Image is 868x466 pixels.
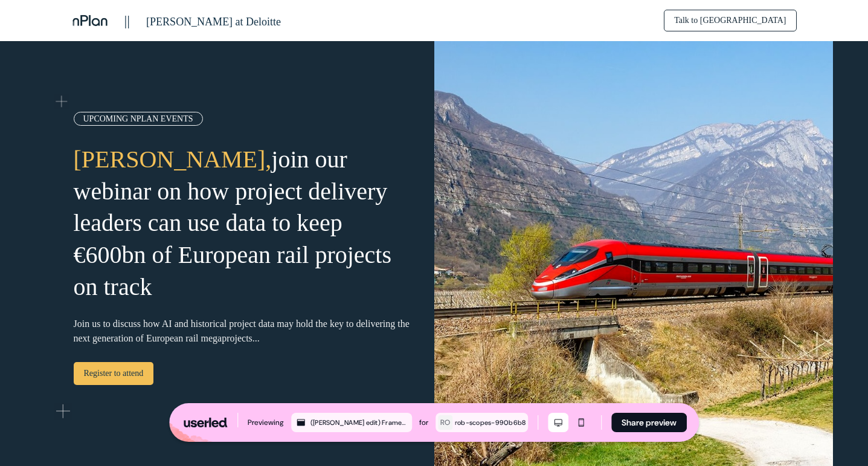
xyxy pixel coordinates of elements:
div: ([PERSON_NAME] edit) Framework: Blocks [310,417,410,428]
a: Register to attend [74,362,154,385]
div: rob-scopes-990b6b8 [455,417,526,428]
span: Join us to discuss how AI and historical project data may hold the key to delivering the next gen... [74,319,410,343]
span: [PERSON_NAME] at Deloitte [146,16,281,28]
button: Share preview [611,413,687,432]
button: Mobile mode [571,413,591,432]
span: join our webinar on how project delivery leaders can use data to keep €600bn of European rail pro... [74,146,392,300]
div: Previewing [248,416,284,429]
span: UPCOMING NPLAN EVENTS [83,114,193,123]
span: [PERSON_NAME], [74,146,272,173]
a: Talk to [GEOGRAPHIC_DATA] [664,10,796,31]
span: || [124,13,130,28]
button: Desktop mode [548,413,568,432]
div: RO [440,416,451,429]
div: for [419,416,428,429]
